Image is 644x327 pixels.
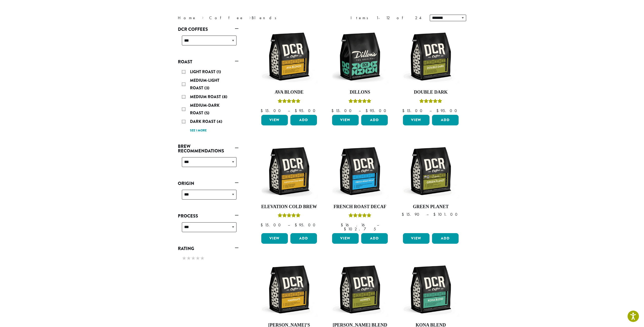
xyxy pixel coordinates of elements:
bdi: 95.00 [295,108,318,113]
span: $ [344,226,348,232]
a: View [261,233,288,244]
span: ★ [200,255,205,262]
span: – [426,212,428,217]
div: Rated 5.00 out of 5 [278,212,300,220]
button: Add [432,233,459,244]
span: – [377,222,379,228]
a: Origin [178,179,239,188]
span: (3) [204,85,209,91]
h4: Ava Blonde [260,90,318,95]
span: ★ [191,255,196,262]
a: View [261,115,288,125]
span: $ [295,108,299,113]
span: – [288,108,290,113]
img: DCR-12oz-Hannahs-Stock-scaled.png [260,260,318,318]
span: $ [295,222,299,228]
span: $ [261,108,265,113]
a: View [332,233,359,244]
a: View [332,115,359,125]
bdi: 15.00 [261,222,283,228]
span: Medium-Light Roast [190,77,219,91]
span: $ [436,108,441,113]
img: DCR-12oz-French-Roast-Decaf-Stock-scaled.png [331,142,389,200]
bdi: 15.00 [331,108,354,113]
button: Add [290,115,317,125]
span: $ [261,222,265,228]
h4: Dillons [331,90,389,95]
img: DCR-12oz-Dillons-Stock-scaled.png [331,28,389,86]
span: $ [341,222,345,228]
span: ★ [196,255,200,262]
a: DillonsRated 5.00 out of 5 [331,28,389,113]
a: Rating [178,244,239,253]
a: Brew Recommendations [178,142,239,155]
img: DCR-12oz-Howies-Stock-scaled.png [331,260,389,318]
span: $ [331,108,336,113]
div: Rated 4.50 out of 5 [419,98,442,106]
span: (4) [217,119,222,124]
h4: Double Dark [402,90,460,95]
a: DCR Coffees [178,25,239,34]
a: See 1 more [190,128,207,133]
button: Add [432,115,459,125]
a: French Roast DecafRated 5.00 out of 5 [331,142,389,231]
a: Green Planet [402,142,460,231]
span: (1) [217,69,221,75]
nav: Breadcrumb [178,15,314,21]
bdi: 16.16 [341,222,372,228]
a: Ava BlondeRated 5.00 out of 5 [260,28,318,113]
button: Add [361,233,388,244]
bdi: 101.00 [433,212,460,217]
div: Items 1-12 of 24 [351,15,422,21]
bdi: 102.75 [344,226,376,232]
span: Medium-Dark Roast [190,102,220,116]
a: Double DarkRated 4.50 out of 5 [402,28,460,113]
h4: Green Planet [402,204,460,210]
h4: Elevation Cold Brew [260,204,318,210]
div: Rating [178,253,239,264]
a: Process [178,212,239,220]
a: View [403,233,430,244]
bdi: 95.00 [295,222,318,228]
span: Medium Roast [190,94,222,100]
img: DCR-12oz-Ava-Blonde-Stock-scaled.png [260,28,318,86]
div: Process [178,220,239,238]
span: (8) [222,94,227,100]
bdi: 15.00 [261,108,283,113]
a: Roast [178,58,239,66]
h4: French Roast Decaf [331,204,389,210]
img: DCR-12oz-Double-Dark-Stock-scaled.png [402,28,460,86]
div: Origin [178,188,239,206]
div: DCR Coffees [178,34,239,51]
span: Light Roast [190,69,217,75]
img: DCR-12oz-FTO-Green-Planet-Stock-scaled.png [402,142,460,200]
div: Rated 5.00 out of 5 [278,98,300,106]
bdi: 15.00 [402,108,425,113]
button: Add [290,233,317,244]
span: › [202,13,204,21]
a: Home [178,15,197,20]
div: Rated 5.00 out of 5 [349,212,371,220]
img: DCR-12oz-Kona-Blend-Stock-scaled.png [402,260,460,318]
a: View [403,115,430,125]
span: – [288,222,290,228]
span: (5) [204,110,209,116]
bdi: 95.00 [436,108,459,113]
button: Add [361,115,388,125]
span: – [430,108,432,113]
div: Rated 5.00 out of 5 [349,98,371,106]
div: Brew Recommendations [178,155,239,173]
span: ★ [186,255,191,262]
div: Roast [178,66,239,136]
span: Dark Roast [190,119,217,124]
a: Coffee [209,15,244,20]
a: Elevation Cold BrewRated 5.00 out of 5 [260,142,318,231]
span: ★ [182,255,186,262]
bdi: 95.00 [366,108,389,113]
span: › [249,13,251,21]
bdi: 15.90 [402,212,422,217]
span: – [359,108,361,113]
img: DCR-12oz-Elevation-Cold-Brew-Stock-scaled.png [260,142,318,200]
span: $ [402,108,406,113]
span: $ [433,212,438,217]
